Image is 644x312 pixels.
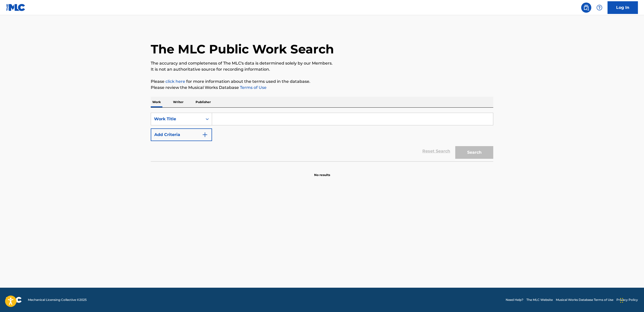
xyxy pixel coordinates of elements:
[151,60,493,66] p: The accuracy and completeness of The MLC's data is determined solely by our Members.
[154,116,200,122] div: Work Title
[596,5,602,11] img: help
[151,128,212,141] button: Add Criteria
[239,85,267,90] a: Terms of Use
[314,167,330,177] p: No results
[194,97,212,107] p: Publisher
[620,293,623,308] div: Arrastrar
[608,1,638,14] a: Log In
[202,132,208,138] img: 9d2ae6d4665cec9f34b9.svg
[151,66,493,72] p: It is not an authoritative source for recording information.
[616,298,638,302] a: Privacy Policy
[172,97,185,107] p: Writer
[556,298,613,302] a: Musical Works Database Terms of Use
[594,3,604,13] div: Help
[583,5,589,11] img: search
[506,298,523,302] a: Need Help?
[165,79,185,84] a: click here
[151,97,162,107] p: Work
[151,79,493,85] p: Please for more information about the terms used in the database.
[151,42,334,57] h1: The MLC Public Work Search
[6,4,26,11] img: MLC Logo
[619,288,644,312] div: Widget de chat
[619,288,644,312] iframe: Chat Widget
[6,297,22,303] img: logo
[581,3,591,13] a: Public Search
[151,85,493,91] p: Please review the Musical Works Database
[28,298,87,302] span: Mechanical Licensing Collective © 2025
[526,298,553,302] a: The MLC Website
[151,113,493,161] form: Search Form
